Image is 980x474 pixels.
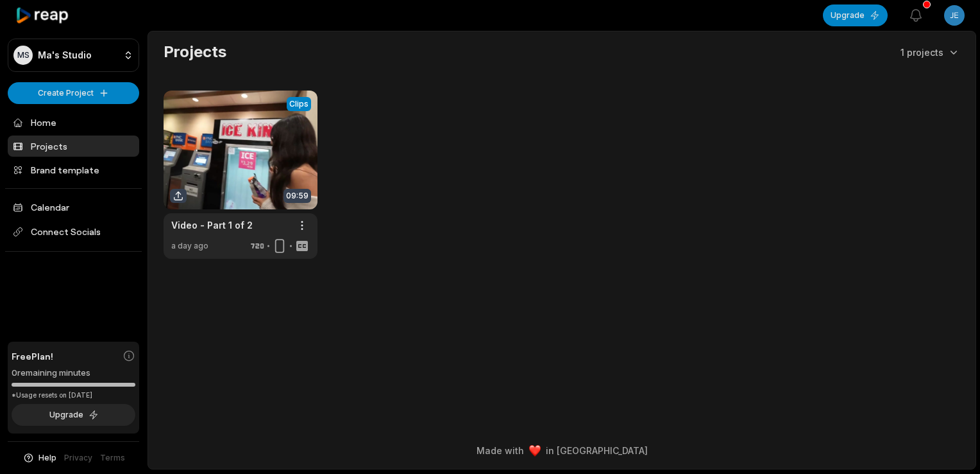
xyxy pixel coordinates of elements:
[64,452,92,464] a: Privacy
[8,159,139,180] a: Brand template
[12,367,135,380] div: 0 remaining minutes
[38,452,56,464] span: Help
[900,46,960,59] button: 1 projects
[8,220,139,243] span: Connect Socials
[160,444,964,457] div: Made with in [GEOGRAPHIC_DATA]
[12,391,135,400] div: *Usage resets on [DATE]
[12,349,53,363] span: Free Plan!
[823,4,888,26] button: Upgrade
[8,82,139,104] button: Create Project
[8,136,139,157] a: Projects
[22,452,56,464] button: Help
[8,197,139,218] a: Calendar
[8,112,139,133] a: Home
[13,46,33,65] div: MS
[100,452,125,464] a: Terms
[529,445,541,457] img: heart emoji
[171,218,253,232] a: Video - Part 1 of 2
[12,404,135,426] button: Upgrade
[164,42,226,62] h2: Projects
[38,49,92,61] p: Ma's Studio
